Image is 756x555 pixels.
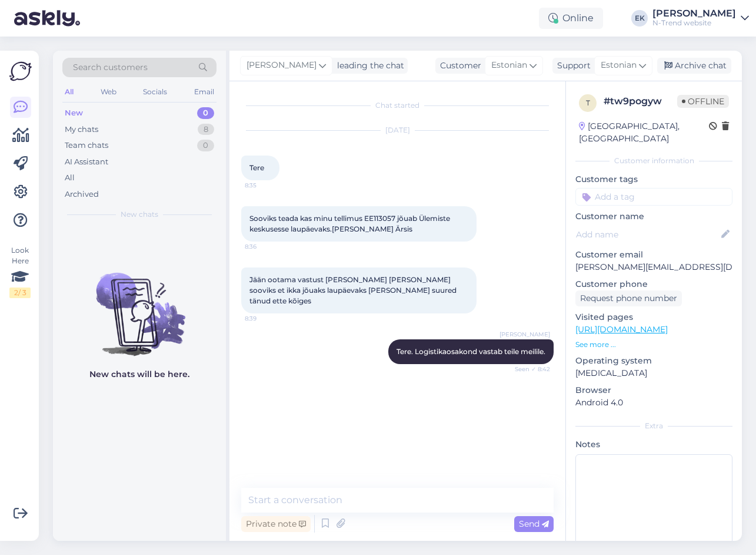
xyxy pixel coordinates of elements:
div: 2 / 3 [9,288,31,298]
p: New chats will be here. [89,368,189,381]
span: Tere [249,163,264,172]
p: Browser [575,384,732,397]
span: [PERSON_NAME] [499,330,550,339]
span: Estonian [491,59,527,72]
p: Customer email [575,249,732,261]
div: [PERSON_NAME] [652,9,736,18]
div: Customer information [575,156,732,166]
p: [PERSON_NAME][EMAIL_ADDRESS][DOMAIN_NAME] [575,261,732,273]
a: [URL][DOMAIN_NAME] [575,324,668,335]
p: [MEDICAL_DATA] [575,367,732,379]
span: t [586,98,590,107]
div: Support [552,60,591,72]
div: Online [539,8,603,29]
p: Notes [575,438,732,451]
span: 8:36 [245,242,289,251]
span: [PERSON_NAME] [247,59,317,72]
p: Visited pages [575,311,732,323]
div: EK [631,10,648,27]
input: Add a tag [575,188,732,206]
span: 8:35 [245,181,289,190]
a: [PERSON_NAME]N-Trend website [652,9,749,28]
div: Extra [575,421,732,431]
div: leading the chat [332,60,404,72]
div: [DATE] [241,125,554,136]
input: Add name [576,228,719,241]
div: Private note [241,516,311,532]
img: No chats [53,252,226,358]
div: New [65,107,83,119]
p: Customer phone [575,278,732,290]
div: Customer [435,60,481,72]
div: Look Here [9,245,31,298]
div: 0 [197,107,214,119]
div: All [65,172,75,184]
div: Chat started [241,100,554,111]
span: Search customers [73,61,148,74]
div: # tw9pogyw [604,94,677,108]
div: AI Assistant [65,156,108,168]
div: 8 [198,124,214,136]
p: Customer tags [575,173,732,186]
span: Sooviks teada kas minu tellimus EE113057 jõuab Ülemiste keskusesse laupäevaks.[PERSON_NAME] Ärsis [249,214,452,233]
p: Operating system [575,355,732,367]
p: Customer name [575,210,732,223]
div: All [62,84,76,100]
div: My chats [65,124,98,136]
div: Email [192,84,217,100]
div: N-Trend website [652,18,736,28]
img: Askly Logo [9,60,32,82]
span: Estonian [601,59,637,72]
span: New chats [121,209,158,220]
div: 0 [197,140,214,151]
div: Team chats [65,140,108,151]
div: Archive chat [657,58,731,74]
div: Web [98,84,119,100]
span: Tere. Logistikaosakond vastab teile meilile. [397,347,545,356]
div: Request phone number [575,290,682,306]
span: Offline [677,95,729,108]
p: Android 4.0 [575,397,732,409]
div: Archived [65,189,99,200]
span: Send [519,518,549,529]
span: Jään ootama vastust [PERSON_NAME] [PERSON_NAME] sooviks et ikka jõuaks laupäevaks [PERSON_NAME] s... [249,275,458,305]
span: 8:39 [245,314,289,323]
span: Seen ✓ 8:42 [506,365,550,374]
div: Socials [141,84,169,100]
p: See more ... [575,339,732,350]
div: [GEOGRAPHIC_DATA], [GEOGRAPHIC_DATA] [579,120,709,145]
